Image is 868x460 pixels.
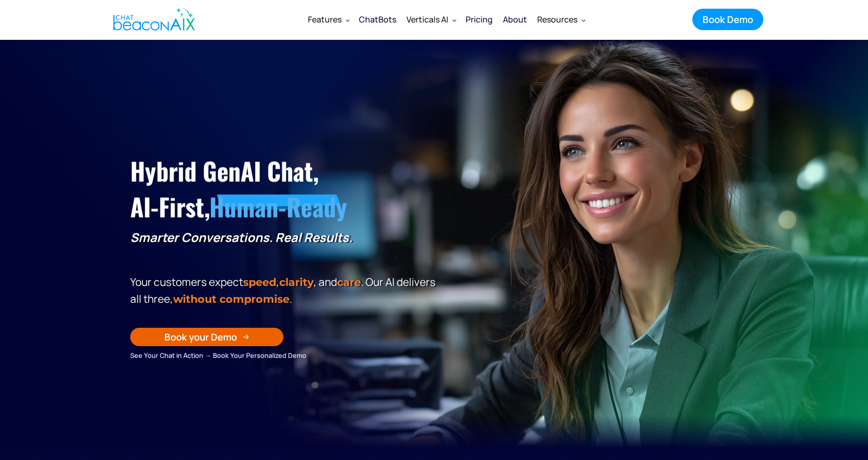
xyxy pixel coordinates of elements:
a: Pricing [461,6,498,33]
div: Book your Demo [164,330,237,344]
div: Resources [532,7,590,32]
img: Dropdown [582,18,586,22]
h1: Hybrid GenAI Chat, AI-First, [130,153,439,225]
a: home [105,2,201,37]
img: Dropdown [346,18,350,22]
span: care [337,276,361,288]
div: Features [303,7,354,32]
div: ChatBots [359,12,396,27]
span: clarity [279,276,314,288]
a: Book your Demo [130,328,283,346]
img: Dropdown [452,18,456,22]
strong: speed [243,276,276,288]
a: ChatBots [354,6,401,33]
span: without compromise [173,293,290,305]
img: Arrow [243,334,249,340]
p: Your customers expect , , and . Our Al delivers all three, . [130,274,439,307]
div: About [503,12,527,27]
div: Verticals AI [401,7,461,32]
div: Verticals AI [406,12,448,27]
div: Features [308,12,342,27]
strong: Smarter Conversations. Real Results. [130,229,352,246]
div: See Your Chat in Action → Book Your Personalized Demo [130,350,439,361]
div: Book Demo [703,13,753,26]
div: Resources [537,12,577,27]
span: Human-Ready [209,188,347,225]
a: About [498,6,532,33]
div: Pricing [466,12,493,27]
a: Book Demo [692,9,763,30]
